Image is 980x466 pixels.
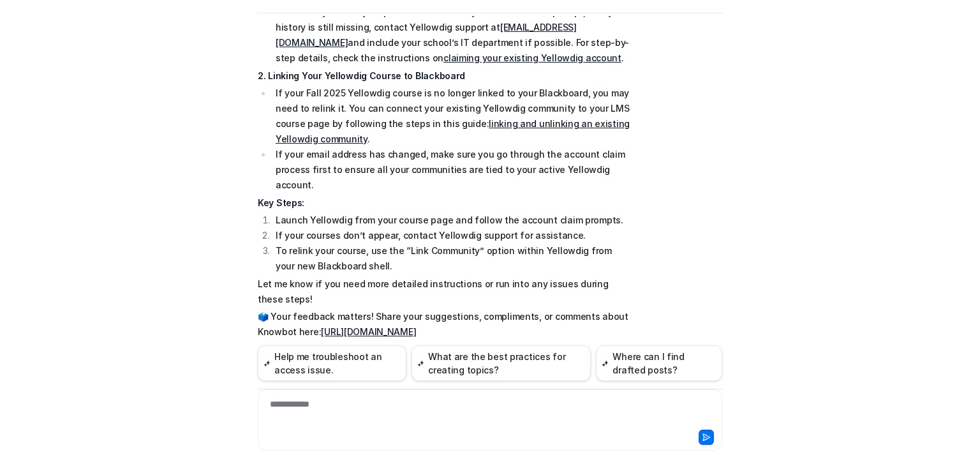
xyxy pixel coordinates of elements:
[272,243,631,274] li: To relink your course, use the “Link Community” option within Yellowdig from your new Blackboard ...
[272,213,631,228] li: Launch Yellowdig from your course page and follow the account claim prompts.
[272,228,631,243] li: If your courses don’t appear, contact Yellowdig support for assistance.
[258,70,465,81] strong: 2. Linking Your Yellowdig Course to Blackboard
[443,52,621,63] a: claiming your existing Yellowdig account
[258,276,631,307] p: Let me know if you need more detailed instructions or run into any issues during these steps!
[596,345,722,381] button: Where can I find drafted posts?
[412,345,591,381] button: What are the best practices for creating topics?
[258,197,304,208] strong: Key Steps:
[321,326,416,337] a: [URL][DOMAIN_NAME]
[258,309,631,340] p: 🗳️ Your feedback matters! Share your suggestions, compliments, or comments about Knowbot here:
[258,345,406,381] button: Help me troubleshoot an access issue.
[272,147,631,193] li: If your email address has changed, make sure you go through the account claim process first to en...
[272,86,631,147] li: If your Fall 2025 Yellowdig course is no longer linked to your Blackboard, you may need to relink...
